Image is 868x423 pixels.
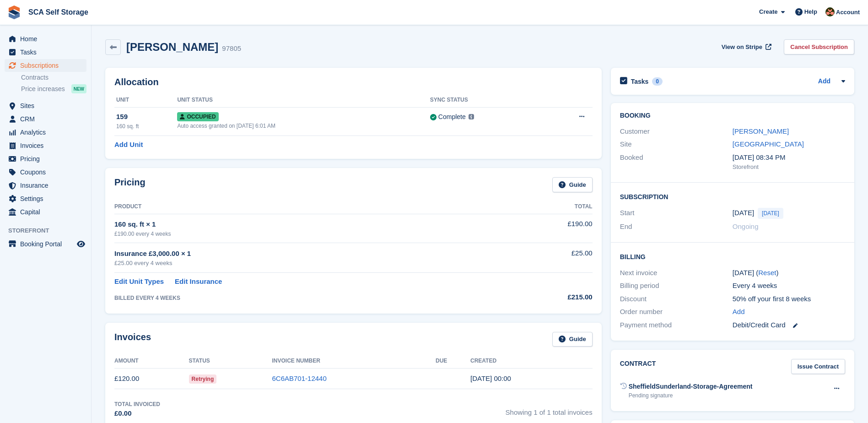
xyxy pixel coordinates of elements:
th: Amount [114,354,189,369]
span: Account [836,8,860,17]
div: Complete [438,112,466,122]
span: Settings [20,192,75,205]
div: Storefront [733,163,845,172]
a: Guide [552,332,593,347]
span: Retrying [189,374,217,384]
a: Guide [552,177,593,192]
div: £190.00 every 4 weeks [114,230,503,238]
th: Sync Status [430,93,543,108]
div: Start [620,208,733,219]
span: Help [804,7,817,16]
a: Issue Contract [791,359,845,374]
a: Cancel Subscription [784,39,854,54]
th: Due [436,354,470,369]
div: Insurance £3,000.00 × 1 [114,249,503,259]
div: 50% off your first 8 weeks [733,294,845,304]
span: Analytics [20,126,75,139]
a: Edit Unit Types [114,277,164,287]
span: Showing 1 of 1 total invoices [506,400,593,419]
time: 2025-08-17 23:00:12 UTC [470,374,511,382]
div: Payment method [620,320,733,331]
span: Create [759,7,777,16]
a: Contracts [21,73,86,82]
th: Created [470,354,593,369]
div: 159 [116,112,177,122]
a: View on Stripe [718,39,773,54]
a: menu [5,152,86,165]
a: menu [5,192,86,205]
th: Unit Status [177,93,430,108]
span: View on Stripe [722,43,762,52]
td: £120.00 [114,369,189,389]
h2: Pricing [114,177,146,192]
td: £25.00 [503,243,593,273]
h2: Contract [620,359,656,374]
a: menu [5,59,86,72]
div: Discount [620,294,733,304]
a: Add Unit [114,140,143,150]
div: Order number [620,307,733,317]
a: menu [5,33,86,45]
h2: Allocation [114,77,593,87]
div: 160 sq. ft [116,122,177,130]
div: End [620,222,733,232]
span: Home [20,33,75,45]
div: 97805 [222,43,241,54]
h2: Invoices [114,332,151,347]
a: Add [733,307,745,317]
a: SCA Self Storage [25,5,92,20]
a: [PERSON_NAME] [733,127,789,135]
div: Total Invoiced [114,400,160,408]
span: [DATE] [758,208,783,219]
div: 0 [652,77,663,86]
a: menu [5,46,86,59]
span: Booking Portal [20,238,75,250]
a: menu [5,99,86,112]
span: Pricing [20,152,75,165]
div: £0.00 [114,408,160,419]
img: Sarah Race [825,7,835,16]
a: [GEOGRAPHIC_DATA] [733,140,804,148]
div: NEW [71,84,86,93]
span: Invoices [20,139,75,152]
th: Invoice Number [272,354,436,369]
span: Ongoing [733,222,759,230]
a: Add [818,76,830,87]
th: Status [189,354,272,369]
a: 6C6AB701-12440 [272,374,327,382]
div: Site [620,139,733,150]
h2: Subscription [620,192,845,201]
div: £215.00 [503,292,593,303]
span: CRM [20,113,75,125]
time: 2025-08-17 23:00:00 UTC [733,208,754,218]
a: Edit Insurance [175,277,222,287]
div: Every 4 weeks [733,281,845,291]
a: Reset [758,269,776,277]
span: Insurance [20,179,75,192]
span: Occupied [177,112,218,121]
div: [DATE] 08:34 PM [733,152,845,163]
img: icon-info-grey-7440780725fd019a000dd9b08b2336e03edf1995a4989e88bcd33f0948082b44.svg [469,114,474,119]
td: £190.00 [503,214,593,243]
div: 160 sq. ft × 1 [114,219,503,230]
a: menu [5,126,86,139]
a: menu [5,179,86,192]
div: SheffieldSunderland-Storage-Agreement [629,382,753,391]
span: Subscriptions [20,59,75,72]
span: Storefront [8,226,91,235]
h2: [PERSON_NAME] [126,41,218,53]
span: Capital [20,206,75,218]
h2: Booking [620,112,845,119]
img: stora-icon-8386f47178a22dfd0bd8f6a31ec36ba5ce8667c1dd55bd0f319d3a0aa187defe.svg [7,5,21,19]
div: £25.00 every 4 weeks [114,259,503,268]
span: Sites [20,99,75,112]
a: Preview store [75,239,86,249]
th: Unit [114,93,177,108]
a: menu [5,166,86,179]
a: Price increases NEW [21,84,86,94]
a: menu [5,206,86,218]
div: Auto access granted on [DATE] 6:01 AM [177,122,430,130]
div: BILLED EVERY 4 WEEKS [114,294,503,302]
span: Price increases [21,85,65,93]
h2: Billing [620,252,845,261]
